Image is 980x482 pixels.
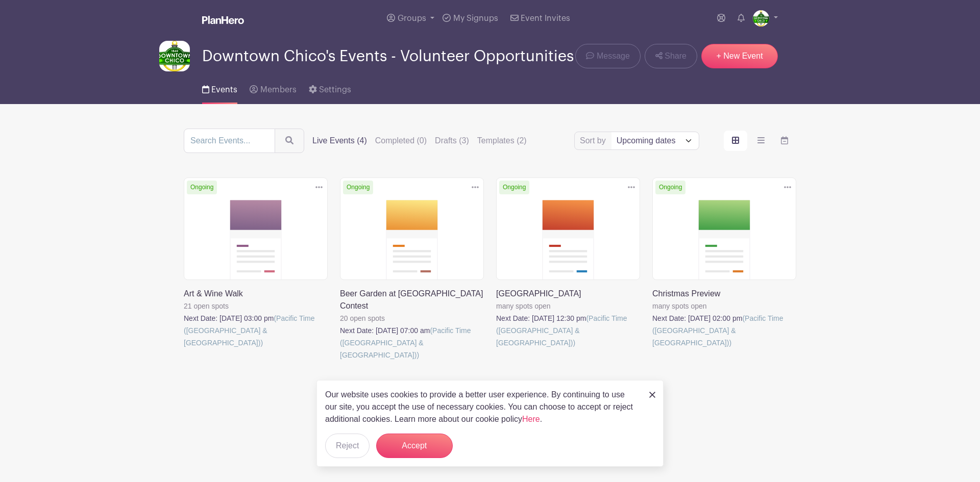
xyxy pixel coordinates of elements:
[211,86,237,94] span: Events
[202,71,237,104] a: Events
[575,44,640,68] a: Message
[649,392,655,398] img: close_button-5f87c8562297e5c2d7936805f587ecaba9071eb48480494691a3f1689db116b3.svg
[453,14,498,22] span: My Signups
[645,44,697,68] a: Share
[159,41,190,71] img: thumbnail_Outlook-gw0oh3o3.png
[312,135,367,147] label: Live Events (4)
[319,86,351,94] span: Settings
[701,44,778,68] a: + New Event
[250,71,296,104] a: Members
[724,131,796,151] div: order and view
[202,16,244,24] img: logo_white-6c42ec7e38ccf1d336a20a19083b03d10ae64f83f12c07503d8b9e83406b4c7d.svg
[522,415,540,423] a: Here
[665,50,687,62] span: Share
[260,86,297,94] span: Members
[325,434,370,458] button: Reject
[312,135,527,147] div: filters
[753,10,769,27] img: thumbnail_Outlook-gw0oh3o3.png
[477,135,527,147] label: Templates (2)
[435,135,469,147] label: Drafts (3)
[202,48,574,65] span: Downtown Chico's Events - Volunteer Opportunities
[597,50,630,62] span: Message
[325,389,639,425] p: Our website uses cookies to provide a better user experience. By continuing to use our site, you ...
[521,14,570,22] span: Event Invites
[375,135,427,147] label: Completed (0)
[398,14,426,22] span: Groups
[309,71,351,104] a: Settings
[580,135,609,147] label: Sort by
[376,434,453,458] button: Accept
[184,129,275,153] input: Search Events...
